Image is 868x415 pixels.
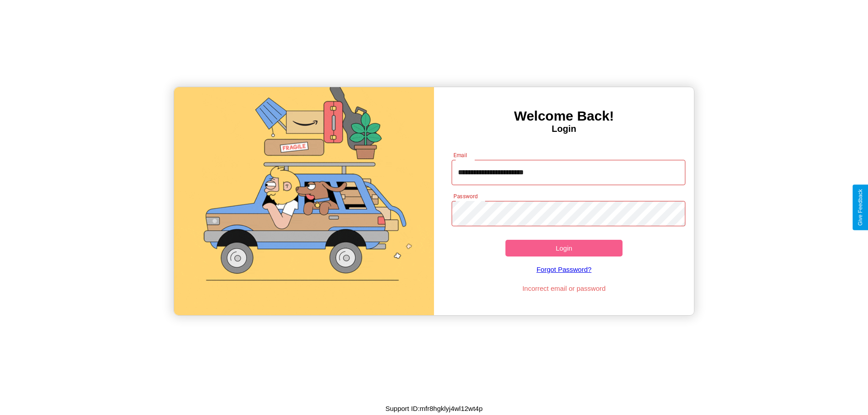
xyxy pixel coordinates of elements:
p: Support ID: mfr8hgklyj4wl12wt4p [385,402,482,415]
a: Forgot Password? [447,256,681,282]
label: Email [453,151,467,159]
label: Password [453,192,477,200]
img: gif [174,87,434,315]
p: Incorrect email or password [447,282,681,294]
button: Login [505,240,623,256]
h3: Welcome Back! [434,108,694,124]
h4: Login [434,124,694,134]
div: Give Feedback [857,189,863,226]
